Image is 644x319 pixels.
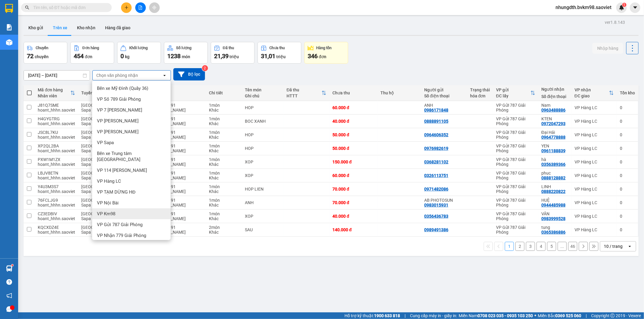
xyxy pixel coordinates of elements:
div: Khác [209,108,239,112]
div: Chuyến [36,46,48,50]
div: Tài xế [153,93,203,98]
div: 1 món [209,184,239,189]
div: 0944485988 [541,203,566,207]
div: YEN [541,144,569,148]
div: 40.000 đ [332,119,374,124]
div: 70.000 đ [332,187,374,191]
span: [GEOGRAPHIC_DATA] - Sapa (Cabin - Full) [81,130,124,140]
div: Hàng tồn [316,46,332,50]
th: Toggle SortBy [572,85,617,101]
div: 1 món [209,116,239,121]
div: Người gửi [424,87,464,92]
span: question-circle [6,279,12,285]
div: hoant_hhhn.saoviet [38,230,75,235]
div: 29H-898.91 [153,184,203,189]
span: triệu [276,54,286,59]
th: Toggle SortBy [493,85,538,101]
div: VP Gửi 787 Giải Phóng [496,116,535,126]
div: Trạng thái [470,87,490,92]
span: VP Nội Bài [97,200,119,206]
span: [GEOGRAPHIC_DATA] - Sapa (Cabin - Full) [81,225,124,235]
span: 346 [308,52,318,60]
div: [PERSON_NAME] [153,135,203,140]
div: Ghi chú [245,93,280,98]
div: [PERSON_NAME] [153,121,203,126]
span: copyright [610,314,615,318]
span: ⚪️ [534,314,536,317]
img: solution-icon [6,24,12,30]
div: 29H-898.91 [153,211,203,216]
div: [PERSON_NAME] [153,230,203,235]
div: J81Q7SME [38,103,75,108]
button: Khối lượng0kg [117,42,161,64]
div: XOP [245,214,280,219]
div: 0 [620,173,635,178]
button: ... [558,242,567,251]
span: VP Số 789 Giải Phóng [97,96,141,102]
div: 0888891105 [424,119,448,124]
span: Cung cấp máy in - giấy in: [410,312,457,319]
div: 0365386886 [541,230,566,235]
div: Nhân viên [38,93,70,98]
div: Chi tiết [209,90,239,95]
span: [GEOGRAPHIC_DATA] - Sapa (Cabin - Full) [81,144,124,153]
button: Kho gửi [24,21,48,35]
div: hoant_hhhn.saoviet [38,135,75,140]
div: 1 món [209,130,239,135]
div: 140.000 đ [332,227,374,232]
button: 3 [526,242,535,251]
img: warehouse-icon [6,39,12,46]
button: Đã thu21,39 triệu [211,42,255,64]
span: [GEOGRAPHIC_DATA] - Sapa (Cabin - Full) [81,116,124,126]
div: hoant_hhhn.saoviet [38,121,75,126]
button: Hàng tồn346đơn [304,42,348,64]
img: logo-vxr [5,4,13,13]
div: Tuyến [81,90,127,95]
input: Tìm tên, số ĐT hoặc mã đơn [33,4,104,11]
div: Số lượng [176,46,191,50]
div: [PERSON_NAME] [153,189,203,194]
div: hóa đơn [470,93,490,98]
div: 0 [620,105,635,110]
div: 50.000 đ [332,132,374,137]
div: hà [541,157,569,162]
span: [GEOGRAPHIC_DATA] - Sapa (Cabin - Full) [81,184,124,194]
div: 1 món [209,198,239,203]
sup: 1 [622,3,626,7]
div: hoant_hhhn.saoviet [38,162,75,167]
span: 21,39 [214,52,229,60]
div: 0971482086 [424,187,448,191]
button: Kho nhận [72,21,100,35]
div: LBJV8ETN [38,171,75,175]
div: SAU [245,227,280,232]
div: Chưa thu [332,90,374,95]
span: Hỗ trợ kỹ thuật: [344,312,400,319]
div: Y4U3M3S7 [38,184,75,189]
div: Mã đơn hàng [38,87,70,92]
div: Người nhận [541,87,569,92]
span: triệu [229,54,239,59]
span: 454 [74,52,84,60]
div: VP Gửi 787 Giải Phóng [496,103,535,112]
div: Khác [209,135,239,140]
div: 0983999528 [541,216,566,221]
div: 0368281102 [424,159,448,164]
div: 76FCLJG9 [38,198,75,203]
div: XOP [245,173,280,178]
div: tung [541,225,569,230]
div: Nam [541,103,569,108]
div: 1 món [209,103,239,108]
div: Đại Hải [541,130,569,135]
div: KTEN [541,116,569,121]
div: [PERSON_NAME] [153,203,203,207]
div: 0 [620,119,635,124]
div: Khác [209,148,239,153]
span: [GEOGRAPHIC_DATA] - Sapa (Cabin - Full) [81,211,124,221]
div: 50.000 đ [332,146,374,151]
div: [PERSON_NAME] [153,216,203,221]
span: 0 [120,52,124,60]
div: Khác [209,162,239,167]
span: đơn [319,54,326,59]
div: 29H-898.91 [153,116,203,121]
div: Đơn hàng [82,46,99,50]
